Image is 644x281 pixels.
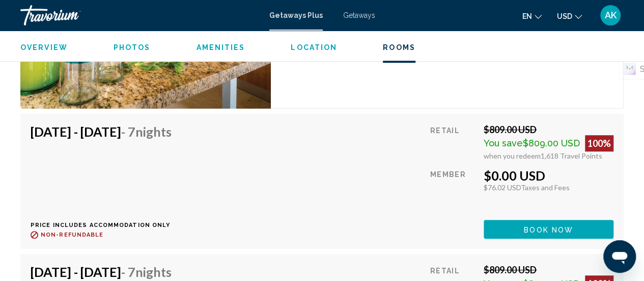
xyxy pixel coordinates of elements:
a: Getaways [343,11,375,19]
span: - 7 [121,124,172,139]
h4: [DATE] - [DATE] [31,124,172,139]
button: Photos [114,43,151,52]
div: 100% [585,135,613,151]
div: $809.00 USD [484,124,613,135]
div: $809.00 USD [484,264,613,275]
h4: [DATE] - [DATE] [31,264,172,279]
button: Book now [484,220,613,239]
div: $76.02 USD [484,183,613,192]
p: Price includes accommodation only [31,222,179,228]
span: Nights [135,264,172,279]
span: Book now [524,225,573,234]
span: Taxes and Fees [521,183,570,192]
button: Overview [20,43,68,52]
span: Overview [20,43,68,52]
div: Member [430,168,476,212]
a: Travorium [20,5,259,25]
span: $809.00 USD [523,138,580,148]
span: 1,618 Travel Points [541,151,602,160]
span: USD [557,12,572,20]
span: Amenities [196,43,245,52]
iframe: Button to launch messaging window [603,240,636,273]
span: Photos [114,43,151,52]
div: Retail [430,124,476,160]
span: en [522,12,532,20]
span: when you redeem [484,151,541,160]
button: Change language [522,9,542,23]
button: Amenities [196,43,245,52]
button: Rooms [383,43,415,52]
button: Change currency [557,9,582,23]
span: Nights [135,124,172,139]
button: User Menu [597,5,624,26]
a: Getaways Plus [269,11,323,19]
span: Rooms [383,43,415,52]
span: Non-refundable [41,232,103,238]
span: - 7 [121,264,172,279]
button: Location [291,43,337,52]
div: $0.00 USD [484,168,613,183]
span: You save [484,138,523,148]
span: Location [291,43,337,52]
span: AK [605,10,617,20]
